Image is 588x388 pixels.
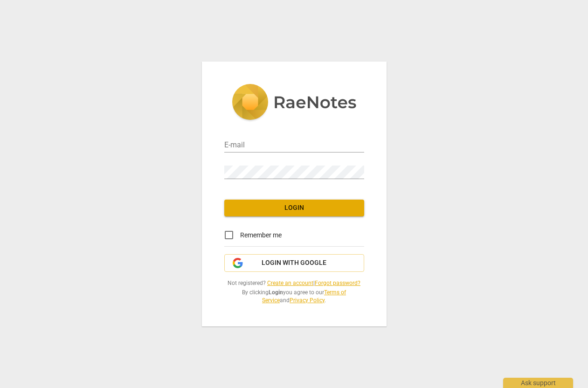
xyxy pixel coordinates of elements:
span: By clicking you agree to our and . [224,289,364,304]
button: Login with Google [224,254,364,272]
img: 5ac2273c67554f335776073100b6d88f.svg [232,84,357,122]
button: Login [224,200,364,216]
span: Remember me [240,230,282,240]
a: Forgot password? [315,280,360,286]
span: Login [232,203,357,213]
span: Not registered? | [224,279,364,287]
span: Login with Google [262,258,326,268]
a: Privacy Policy [290,297,325,304]
a: Create an account [267,280,313,286]
a: Terms of Service [262,289,346,304]
div: Ask support [503,378,573,388]
b: Login [269,289,283,296]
